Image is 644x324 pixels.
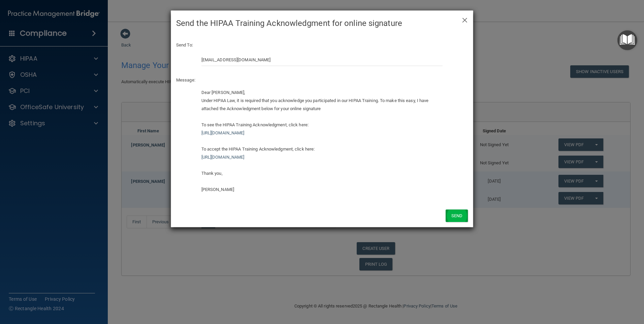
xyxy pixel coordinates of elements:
span: × [462,12,468,26]
a: [URL][DOMAIN_NAME] [201,155,245,160]
p: Send To: [176,41,468,49]
button: Send [446,209,468,222]
input: Email Address [201,54,443,66]
button: Open Resource Center [617,30,637,50]
a: [URL][DOMAIN_NAME] [201,130,245,135]
h4: Send the HIPAA Training Acknowledgment for online signature [176,16,468,31]
p: Message: [176,76,468,84]
div: Dear [PERSON_NAME], Under HIPAA Law, it is required that you acknowledge you participated in our ... [201,89,443,194]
